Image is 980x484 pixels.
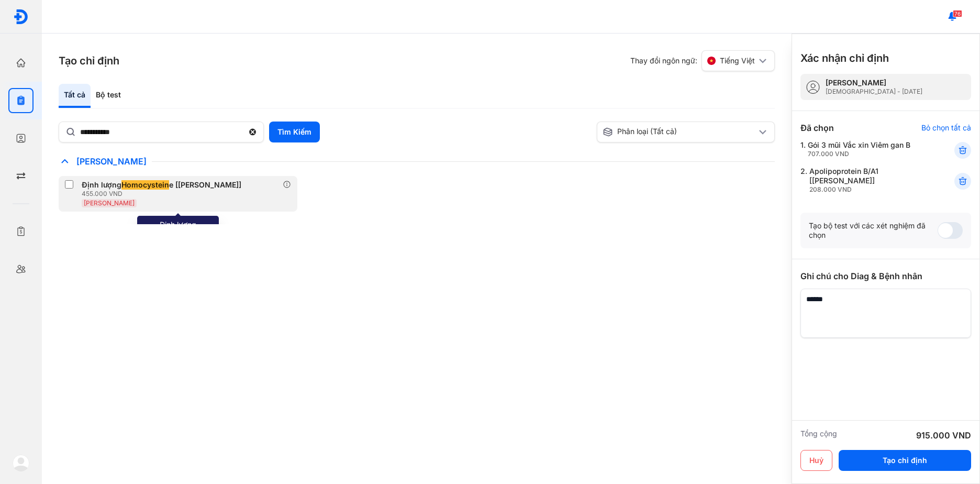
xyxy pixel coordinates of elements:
[82,180,241,190] div: Định lượng e [[PERSON_NAME]]
[84,199,135,207] span: [PERSON_NAME]
[13,9,29,25] img: logo
[809,185,929,194] div: 208.000 VND
[921,123,971,133] div: Bỏ chọn tất cả
[809,167,929,194] div: Apolipoprotein B/A1 [[PERSON_NAME]]
[800,429,837,442] div: Tổng cộng
[800,167,929,194] div: 2.
[953,10,962,17] span: 76
[59,84,91,108] div: Tất cả
[59,53,119,68] h3: Tạo chỉ định
[826,87,922,96] div: [DEMOGRAPHIC_DATA] - [DATE]
[82,190,246,198] div: 455.000 VND
[808,150,910,158] div: 707.000 VND
[800,122,834,134] div: Đã chọn
[800,51,889,65] h3: Xác nhận chỉ định
[603,127,756,137] div: Phân loại (Tất cả)
[916,429,971,442] div: 915.000 VND
[720,56,755,65] span: Tiếng Việt
[269,122,320,142] button: Tìm Kiếm
[800,270,971,282] div: Ghi chú cho Diag & Bệnh nhân
[630,50,775,71] div: Thay đổi ngôn ngữ:
[808,140,910,158] div: Gói 3 mũi Vắc xin Viêm gan B
[121,180,169,190] span: Homocystein
[71,156,152,167] span: [PERSON_NAME]
[800,140,929,158] div: 1.
[839,450,971,471] button: Tạo chỉ định
[91,84,126,108] div: Bộ test
[13,455,29,471] img: logo
[809,221,938,240] div: Tạo bộ test với các xét nghiệm đã chọn
[826,78,922,87] div: [PERSON_NAME]
[800,450,832,471] button: Huỷ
